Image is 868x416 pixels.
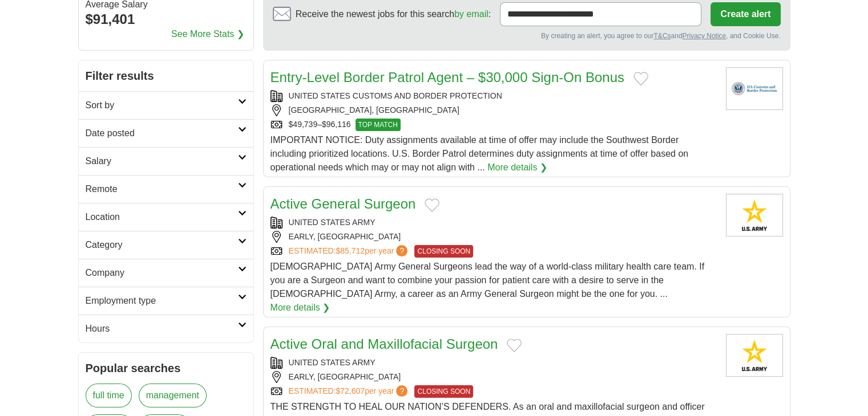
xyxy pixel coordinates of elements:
div: By creating an alert, you agree to our and , and Cookie Use. [273,31,781,41]
a: Privacy Notice [682,32,726,40]
a: ESTIMATED:$85,712per year? [289,245,410,258]
a: UNITED STATES CUSTOMS AND BORDER PROTECTION [289,91,502,100]
a: See More Stats ❯ [171,27,244,41]
a: Entry-Level Border Patrol Agent – $30,000 Sign-On Bonus [271,70,624,85]
h2: Sort by [86,99,238,112]
a: ESTIMATED:$72,607per year? [289,385,410,398]
img: United States Army logo [726,334,783,377]
button: Create alert [710,2,780,26]
div: $49,739–$96,116 [271,119,717,131]
a: Hours [79,315,253,342]
h2: Filter results [79,60,253,91]
h2: Company [86,266,238,280]
h2: Remote [86,182,238,196]
a: T&Cs [653,32,671,40]
a: Active Oral and Maxillofacial Surgeon [271,336,498,352]
a: Date posted [79,119,253,147]
a: UNITED STATES ARMY [289,218,376,227]
img: United States Army logo [726,194,783,236]
img: U.S. Customs and Border Protection logo [726,67,783,110]
span: TOP MATCH [356,119,401,131]
button: Add to favorite jobs [425,198,439,212]
a: management [139,384,207,407]
span: IMPORTANT NOTICE: Duty assignments available at time of offer may include the Southwest Border in... [271,135,689,172]
h2: Category [86,238,238,252]
a: Active General Surgeon [271,196,416,211]
a: by email [454,9,488,19]
a: Remote [79,175,253,203]
span: ? [396,385,407,397]
a: full time [86,384,132,407]
button: Add to favorite jobs [633,72,648,85]
a: Location [79,203,253,231]
span: $72,607 [336,386,365,395]
a: Category [79,231,253,259]
h2: Popular searches [86,360,247,377]
div: EARLY, [GEOGRAPHIC_DATA] [271,231,717,243]
a: Employment type [79,287,253,315]
h2: Date posted [86,127,238,140]
a: Company [79,259,253,287]
a: Sort by [79,91,253,119]
a: More details ❯ [487,161,547,174]
h2: Hours [86,322,238,336]
a: Salary [79,147,253,175]
div: $91,401 [86,9,247,30]
div: EARLY, [GEOGRAPHIC_DATA] [271,371,717,383]
span: CLOSING SOON [414,385,473,398]
button: Add to favorite jobs [507,338,522,352]
span: CLOSING SOON [414,245,473,258]
span: ? [396,245,407,256]
h2: Employment type [86,294,238,308]
span: $85,712 [336,246,365,255]
a: More details ❯ [271,301,330,315]
a: UNITED STATES ARMY [289,358,376,367]
span: [DEMOGRAPHIC_DATA] Army General Surgeons lead the way of a world-class military health care team.... [271,262,705,299]
span: Receive the newest jobs for this search : [296,7,491,21]
h2: Location [86,210,238,224]
h2: Salary [86,154,238,168]
div: [GEOGRAPHIC_DATA], [GEOGRAPHIC_DATA] [271,104,717,116]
